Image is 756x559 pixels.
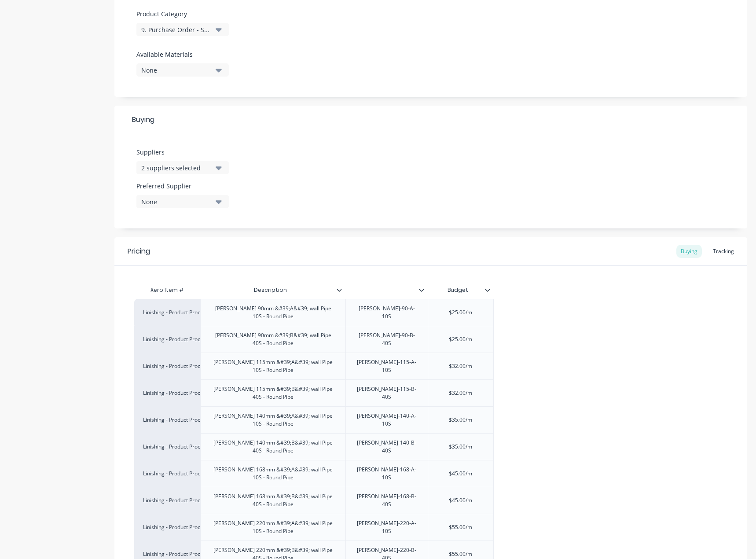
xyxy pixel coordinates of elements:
div: Linishing - Product Processing[PERSON_NAME] 168mm &#39;B&#39; wall Pipe 40S - Round Pipe[PERSON_N... [134,487,494,514]
div: Tracking [708,245,738,258]
div: [PERSON_NAME] 90mm &#39;B&#39; wall Pipe 40S - Round Pipe [204,330,342,349]
div: Linishing - Product Processing[PERSON_NAME] 90mm &#39;B&#39; wall Pipe 40S - Round Pipe[PERSON_NA... [134,326,494,353]
div: [PERSON_NAME]-90-A-10S [349,303,424,322]
div: $32.00/m [439,387,483,399]
div: Description [200,279,340,301]
div: 9. Purchase Order - Services [141,25,212,34]
div: [PERSON_NAME] 168mm &#39;A&#39; wall Pipe 10S - Round Pipe [204,464,342,483]
div: Linishing - Product Processing[PERSON_NAME] 140mm &#39;A&#39; wall Pipe 10S - Round Pipe[PERSON_N... [134,406,494,433]
div: $35.00/m [439,441,483,452]
div: $55.00/m [439,522,483,533]
div: Xero Item # [134,281,200,299]
div: $45.00/m [439,468,483,479]
div: Linishing - Product Processing [143,523,191,531]
button: 9. Purchase Order - Services [136,23,229,36]
div: Description [200,281,345,299]
button: None [136,63,229,77]
div: [PERSON_NAME]-90-B-40S [349,330,424,349]
div: Linishing - Product Processing[PERSON_NAME] 220mm &#39;A&#39; wall Pipe 10S - Round Pipe[PERSON_N... [134,514,494,541]
div: [PERSON_NAME] 168mm &#39;B&#39; wall Pipe 40S - Round Pipe [204,491,342,510]
div: $35.00/m [439,414,483,426]
div: [PERSON_NAME] 140mm &#39;B&#39; wall Pipe 40S - Round Pipe [204,437,342,456]
div: Linishing - Product Processing [143,496,191,504]
div: Linishing - Product Processing [143,389,191,397]
div: Linishing - Product Processing[PERSON_NAME] 168mm &#39;A&#39; wall Pipe 10S - Round Pipe[PERSON_N... [134,460,494,487]
div: [PERSON_NAME] 90mm &#39;A&#39; wall Pipe 10S - Round Pipe [204,303,342,322]
div: Linishing - Product Processing[PERSON_NAME] 115mm &#39;B&#39; wall Pipe 40S - Round Pipe[PERSON_N... [134,379,494,406]
div: Linishing - Product Processing[PERSON_NAME] 140mm &#39;B&#39; wall Pipe 40S - Round Pipe[PERSON_N... [134,433,494,460]
div: [PERSON_NAME]-115-B-40S [349,383,424,403]
div: [PERSON_NAME]-140-B-40S [349,437,424,456]
label: Product Category [136,9,224,18]
label: Available Materials [136,50,229,59]
button: 2 suppliers selected [136,161,229,174]
div: $32.00/m [439,360,483,372]
div: $45.00/m [439,495,483,506]
div: [PERSON_NAME] 115mm &#39;B&#39; wall Pipe 40S - Round Pipe [204,383,342,403]
div: $25.00/m [439,334,483,345]
div: [PERSON_NAME] 140mm &#39;A&#39; wall Pipe 10S - Round Pipe [204,410,342,430]
div: Linishing - Product Processing [143,416,191,424]
div: None [141,66,212,75]
div: Linishing - Product Processing [143,335,191,343]
div: Budget [428,279,488,301]
div: Linishing - Product Processing [143,309,191,316]
button: None [136,195,229,208]
div: [PERSON_NAME]-220-A-10S [349,518,424,537]
div: $25.00/m [439,307,483,318]
div: Buying [114,106,747,134]
div: [PERSON_NAME] 115mm &#39;A&#39; wall Pipe 10S - Round Pipe [204,357,342,376]
div: 2 suppliers selected [141,163,212,173]
div: [PERSON_NAME]-168-B-40S [349,491,424,510]
div: Buying [676,245,702,258]
div: Linishing - Product Processing[PERSON_NAME] 90mm &#39;A&#39; wall Pipe 10S - Round Pipe[PERSON_NA... [134,299,494,326]
div: Pricing [128,246,150,257]
div: [PERSON_NAME]-168-A-10S [349,464,424,483]
div: Linishing - Product Processing [143,443,191,451]
div: [PERSON_NAME]-140-A-10S [349,410,424,430]
div: [PERSON_NAME] 220mm &#39;A&#39; wall Pipe 10S - Round Pipe [204,518,342,537]
div: Budget [428,281,494,299]
div: Linishing - Product Processing [143,550,191,558]
label: Suppliers [136,147,229,157]
div: Linishing - Product Processing [143,470,191,478]
label: Preferred Supplier [136,181,229,191]
div: None [141,197,212,206]
div: [PERSON_NAME]-115-A-10S [349,357,424,376]
div: Linishing - Product Processing[PERSON_NAME] 115mm &#39;A&#39; wall Pipe 10S - Round Pipe[PERSON_N... [134,353,494,379]
div: Linishing - Product Processing [143,362,191,370]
